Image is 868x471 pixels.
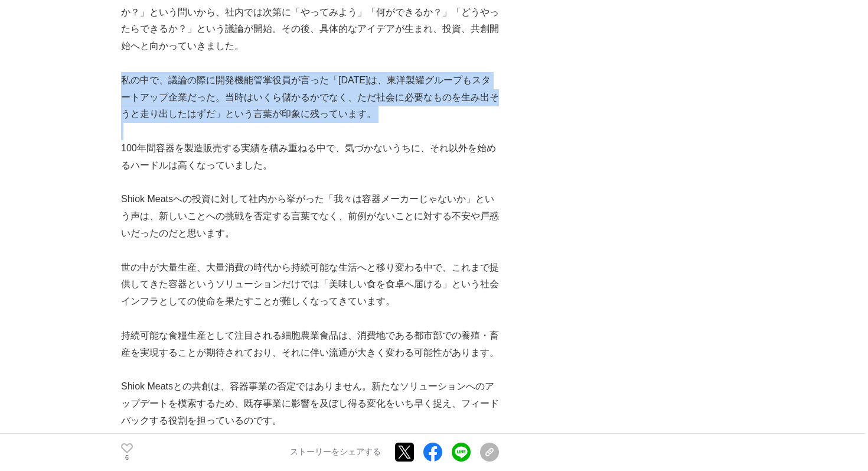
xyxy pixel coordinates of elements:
[290,447,381,458] p: ストーリーをシェアする
[121,140,499,174] p: 100年間容器を製造販売する実績を積み重ねる中で、気づかないうちに、それ以外を始めるハードルは高くなっていました。
[121,259,499,310] p: 世の中が大量生産、大量消費の時代から持続可能な生活へと移り変わる中で、これまで提供してきた容器というソリューションだけでは「美味しい食を食卓へ届ける」という社会インフラとしての使命を果たすことが...
[121,72,499,123] p: 私の中で、議論の際に開発機能管掌役員が言った「[DATE]は、東洋製罐グループもスタートアップ企業だった。当時はいくら儲かるかでなく、ただ社会に必要なものを生み出そうと走り出したはずだ」という言...
[121,378,499,429] p: Shiok Meatsとの共創は、容器事業の否定ではありません。新たなソリューションへのアップデートを模索するため、既存事業に影響を及ぼし得る変化をいち早く捉え、フィードバックする役割を担ってい...
[121,455,133,461] p: 6
[121,327,499,362] p: 持続可能な食糧生産として注目される細胞農業食品は、消費地である都市部での養殖・畜産を実現することが期待されており、それに伴い流通が大きく変わる可能性があります。
[121,191,499,242] p: Shiok Meatsへの投資に対して社内から挙がった「我々は容器メーカーじゃないか」という声は、新しいことへの挑戦を否定する言葉でなく、前例がないことに対する不安や戸惑いだったのだと思います。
